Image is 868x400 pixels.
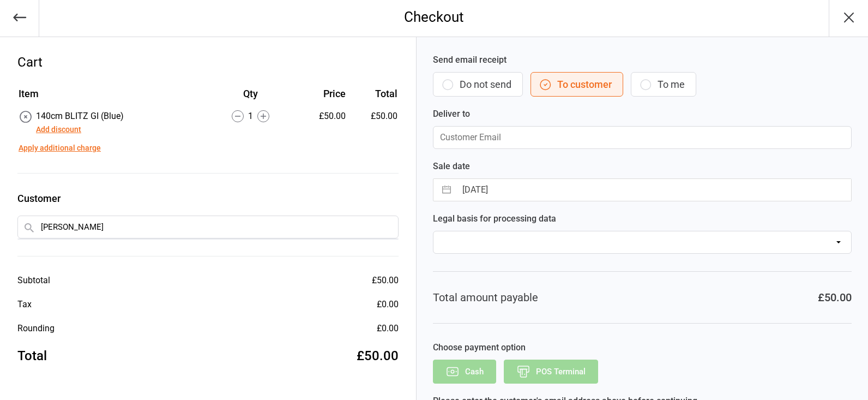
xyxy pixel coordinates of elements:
label: Send email receipt [433,53,852,67]
label: Deliver to [433,108,852,121]
th: Qty [207,86,294,109]
div: Cart [17,52,399,72]
label: Sale date [433,160,852,173]
th: Total [350,86,397,109]
div: Total amount payable [433,289,538,306]
button: To customer [531,72,623,97]
input: Customer Email [433,126,852,149]
div: Total [17,346,47,366]
button: Do not send [433,72,523,97]
div: Rounding [17,322,55,335]
div: £0.00 [377,298,399,311]
div: £50.00 [357,346,399,366]
label: Customer [17,191,399,206]
div: £50.00 [372,274,399,287]
button: Add discount [36,124,81,135]
div: Tax [17,298,32,311]
div: Subtotal [17,274,50,287]
div: £50.00 [818,289,852,306]
th: Item [19,86,206,109]
label: Choose payment option [433,341,852,354]
td: £50.00 [350,110,397,136]
div: £50.00 [296,110,346,123]
button: Apply additional charge [19,142,101,154]
div: Price [296,86,346,101]
div: 1 [207,110,294,123]
div: £0.00 [377,322,399,335]
span: 140cm BLITZ GI (Blue) [36,111,124,121]
label: Legal basis for processing data [433,212,852,225]
button: To me [631,72,696,97]
input: Search by name or scan member number [17,216,399,238]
